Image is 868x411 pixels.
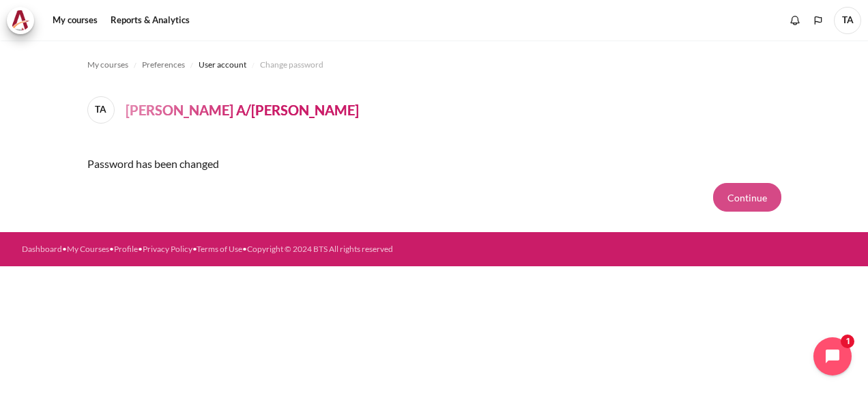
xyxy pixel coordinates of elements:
a: Reports & Analytics [106,7,194,34]
span: Change password [260,59,323,71]
a: Terms of Use [197,244,242,254]
div: Password has been changed [87,145,781,183]
a: User menu [834,7,861,34]
a: Architeck Architeck [7,7,41,34]
a: My courses [87,57,128,73]
a: My Courses [67,244,109,254]
a: Privacy Policy [143,244,192,254]
h4: [PERSON_NAME] A/[PERSON_NAME] [126,100,359,120]
div: Show notification window with no new notifications [785,10,805,31]
a: Profile [114,244,138,254]
span: My courses [87,59,128,71]
a: Dashboard [22,244,62,254]
span: User account [199,59,246,71]
a: Copyright © 2024 BTS All rights reserved [247,244,393,254]
span: TA [834,7,861,34]
a: Preferences [142,57,185,73]
img: Architeck [11,10,30,31]
button: Continue [713,183,781,212]
div: • • • • • [22,243,476,255]
a: Change password [260,57,323,73]
nav: Navigation bar [87,54,781,76]
span: Preferences [142,59,185,71]
a: My courses [48,7,102,34]
span: TA [87,96,115,124]
a: TA [87,96,120,124]
button: Languages [808,10,828,31]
